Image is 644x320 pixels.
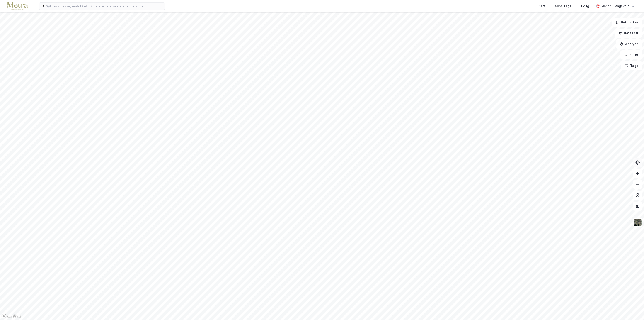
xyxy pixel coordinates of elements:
button: Bokmerker [612,18,642,27]
div: Bolig [581,3,589,9]
div: Kart [539,3,545,9]
input: Søk på adresse, matrikkel, gårdeiere, leietakere eller personer [44,3,165,10]
div: Mine Tags [555,3,571,9]
img: metra-logo.256734c3b2bbffee19d4.png [7,2,28,10]
a: Mapbox homepage [1,313,21,319]
button: Tags [621,61,642,70]
img: 9k= [633,218,642,227]
button: Analyse [616,39,642,49]
div: Kontrollprogram for chat [621,298,644,320]
iframe: Chat Widget [621,298,644,320]
button: Filter [620,50,642,59]
button: Datasett [615,29,642,38]
div: Øivind Slangsvold [601,3,629,9]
